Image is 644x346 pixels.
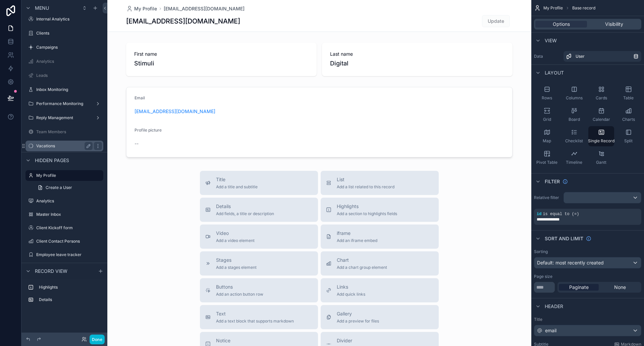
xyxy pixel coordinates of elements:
a: Clients [25,28,103,39]
label: Analytics [36,59,102,64]
a: My Profile [25,170,103,181]
label: Page size [534,274,552,279]
a: Analytics [25,196,103,206]
button: Columns [561,83,587,103]
label: Master Inbox [36,212,102,217]
button: Split [615,126,641,146]
button: Calendar [588,105,614,125]
a: Employee leave tracker [25,249,103,260]
span: Menu [35,5,49,11]
span: Record view [35,268,67,275]
label: Vacations [36,143,90,149]
span: Gantt [596,160,606,165]
button: Gantt [588,148,614,168]
span: Table [623,95,634,101]
a: [EMAIL_ADDRESS][DOMAIN_NAME] [164,5,245,12]
a: Team Members [25,127,103,137]
a: Internal Analytics [25,14,103,24]
span: Hidden pages [35,157,69,164]
span: Default: most recently created [537,260,604,265]
span: Grid [543,117,551,122]
label: Team Members [36,129,102,135]
a: Client Contact Persons [25,236,103,247]
a: My Profile [126,5,157,12]
span: Create a User [46,185,72,190]
a: Reply Management [25,112,103,123]
label: Performance Monitoring [36,101,93,106]
span: Header [545,303,563,310]
label: Clients [36,31,102,36]
a: Inbox Monitoring [25,84,103,95]
button: Table [615,83,641,103]
button: Checklist [561,126,587,146]
span: Map [543,138,551,144]
button: Board [561,105,587,125]
label: Analytics [36,198,102,204]
a: Vacations [25,141,103,151]
span: Rows [542,95,552,101]
label: Highlights [39,285,101,290]
label: Employee leave tracker [36,252,102,257]
label: Leads [36,73,102,78]
span: Timeline [566,160,582,165]
span: Layout [545,69,564,76]
div: scrollable content [21,279,107,312]
button: Timeline [561,148,587,168]
span: id [537,212,541,216]
button: Done [90,335,105,344]
span: View [545,37,557,44]
label: My Profile [36,173,99,178]
span: Paginate [569,284,589,291]
span: Sort And Limit [545,235,583,242]
span: Checklist [565,138,583,144]
span: Cards [596,95,607,101]
span: Split [624,138,633,144]
span: User [576,54,585,59]
a: Create a User [34,182,103,193]
span: My Profile [543,5,563,11]
button: Default: most recently created [534,257,641,268]
label: Data [534,54,561,59]
label: Campaigns [36,45,102,50]
span: Visibility [605,21,623,28]
button: Grid [534,105,560,125]
label: Reply Management [36,115,93,120]
span: None [614,284,626,291]
span: email [545,327,556,334]
label: Sorting [534,249,548,254]
button: Pivot Table [534,148,560,168]
span: Charts [622,117,635,122]
span: Pivot Table [536,160,557,165]
button: Charts [615,105,641,125]
a: Master Inbox [25,209,103,220]
span: Single Record [588,138,614,144]
label: Title [534,317,641,322]
a: Analytics [25,56,103,67]
label: Client Kickoff form [36,225,102,231]
h1: [EMAIL_ADDRESS][DOMAIN_NAME] [126,16,240,26]
a: Client Kickoff form [25,223,103,233]
label: Details [39,297,101,302]
span: Options [553,21,570,28]
span: My Profile [134,5,157,12]
button: Rows [534,83,560,103]
span: Base record [572,5,595,11]
a: User [563,51,641,62]
span: Board [569,117,580,122]
a: Leads [25,70,103,81]
span: Calendar [593,117,610,122]
button: Single Record [588,126,614,146]
label: Relative filter [534,195,561,200]
span: Filter [545,178,560,185]
button: Cards [588,83,614,103]
button: Map [534,126,560,146]
label: Inbox Monitoring [36,87,102,92]
button: email [534,325,641,336]
span: Columns [566,95,583,101]
a: Campaigns [25,42,103,53]
label: Internal Analytics [36,16,102,22]
a: Performance Monitoring [25,98,103,109]
span: is equal to (=) [543,212,579,216]
label: Client Contact Persons [36,239,102,244]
